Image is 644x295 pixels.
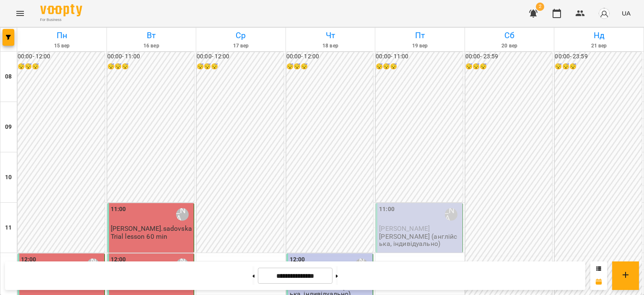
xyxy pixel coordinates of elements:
[618,5,634,21] button: UA
[290,255,305,264] label: 12:00
[108,29,195,42] h6: Вт
[197,29,284,42] h6: Ср
[379,205,395,214] label: 11:00
[111,205,126,214] label: 11:00
[286,62,374,71] h6: 😴😴😴
[18,62,105,71] h6: 😴😴😴
[40,4,82,16] img: Voopty Logo
[598,8,610,19] img: avatar_s.png
[176,208,189,221] div: Боднар Вікторія (а)
[622,9,631,18] span: UA
[111,233,168,240] p: Trial lesson 60 min
[377,42,463,50] h6: 19 вер
[465,52,553,61] h6: 00:00 - 23:59
[5,123,12,132] h6: 09
[465,62,553,71] h6: 😴😴😴
[379,233,461,248] p: [PERSON_NAME] (англійська, індивідуально)
[107,62,195,71] h6: 😴😴😴
[107,52,195,61] h6: 00:00 - 11:00
[5,223,12,232] h6: 11
[536,3,544,11] span: 2
[21,255,36,264] label: 12:00
[5,72,12,81] h6: 08
[287,29,374,42] h6: Чт
[377,29,463,42] h6: Пт
[379,225,430,232] span: [PERSON_NAME]
[286,52,374,61] h6: 00:00 - 12:00
[18,29,105,42] h6: Пн
[111,255,126,264] label: 12:00
[111,225,192,232] span: [PERSON_NAME].sadovska
[197,52,284,61] h6: 00:00 - 12:00
[556,42,642,50] h6: 21 вер
[556,29,642,42] h6: Нд
[18,52,105,61] h6: 00:00 - 12:00
[287,42,374,50] h6: 18 вер
[5,173,12,182] h6: 10
[18,42,105,50] h6: 15 вер
[466,42,553,50] h6: 20 вер
[197,62,284,71] h6: 😴😴😴
[376,52,463,61] h6: 00:00 - 11:00
[10,3,30,23] button: Menu
[108,42,195,50] h6: 16 вер
[555,52,642,61] h6: 00:00 - 23:59
[40,17,82,23] span: For Business
[445,208,457,221] div: Боднар Вікторія (а)
[555,62,642,71] h6: 😴😴😴
[466,29,553,42] h6: Сб
[197,42,284,50] h6: 17 вер
[376,62,463,71] h6: 😴😴😴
